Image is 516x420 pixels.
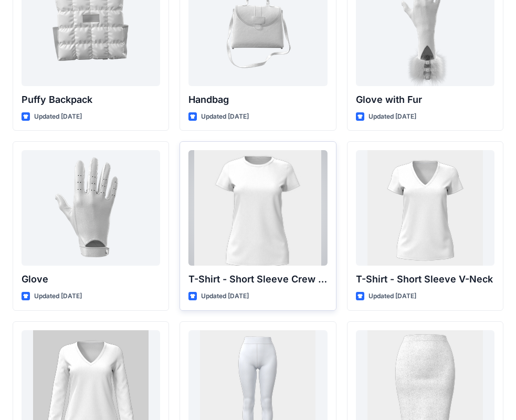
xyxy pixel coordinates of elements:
[22,150,160,266] a: Glove
[368,111,416,122] p: Updated [DATE]
[201,111,249,122] p: Updated [DATE]
[188,92,327,107] p: Handbag
[188,150,327,266] a: T-Shirt - Short Sleeve Crew Neck
[201,291,249,302] p: Updated [DATE]
[368,291,416,302] p: Updated [DATE]
[34,291,82,302] p: Updated [DATE]
[22,272,160,287] p: Glove
[356,92,494,107] p: Glove with Fur
[188,272,327,287] p: T-Shirt - Short Sleeve Crew Neck
[34,111,82,122] p: Updated [DATE]
[356,272,494,287] p: T-Shirt - Short Sleeve V-Neck
[356,150,494,266] a: T-Shirt - Short Sleeve V-Neck
[22,92,160,107] p: Puffy Backpack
